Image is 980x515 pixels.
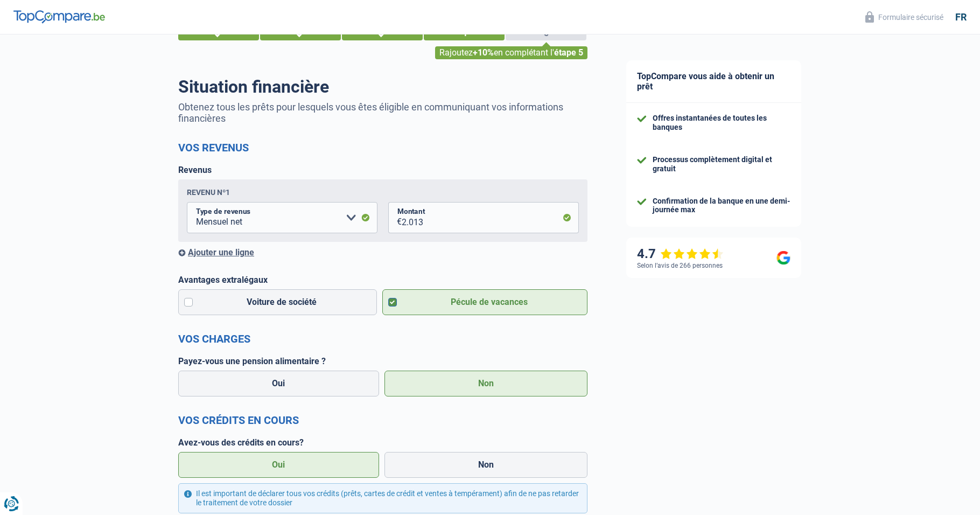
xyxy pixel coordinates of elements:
div: Revenu nº1 [187,188,230,197]
h2: Vos charges [178,332,587,345]
label: Avez-vous des crédits en cours? [178,437,587,448]
div: Rajoutez en complétant l' [435,46,587,59]
div: Offres instantanées de toutes les banques [653,114,790,132]
div: fr [955,11,967,23]
img: TopCompare Logo [13,10,105,23]
span: +10% [473,47,494,58]
label: Oui [178,371,379,396]
label: Oui [178,452,379,478]
label: Revenus [178,165,212,175]
h1: Situation financière [178,76,587,97]
div: 4.7 [637,246,724,262]
h2: Vos crédits en cours [178,414,587,427]
label: Voiture de société [178,289,377,315]
label: Payez-vous une pension alimentaire ? [178,356,587,366]
div: Confirmation de la banque en une demi-journée max [653,197,790,215]
span: € [388,202,402,233]
h2: Vos revenus [178,141,587,154]
span: étape 5 [554,47,583,58]
div: TopCompare vous aide à obtenir un prêt [626,60,801,103]
div: Ajouter une ligne [178,247,587,257]
div: Il est important de déclarer tous vos crédits (prêts, cartes de crédit et ventes à tempérament) a... [178,483,587,513]
label: Non [384,452,588,478]
button: Formulaire sécurisé [859,8,950,26]
label: Pécule de vacances [382,289,588,315]
div: Processus complètement digital et gratuit [653,155,790,173]
label: Non [384,371,588,396]
p: Obtenez tous les prêts pour lesquels vous êtes éligible en communiquant vos informations financières [178,101,587,124]
div: Selon l’avis de 266 personnes [637,262,723,269]
label: Avantages extralégaux [178,275,587,285]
